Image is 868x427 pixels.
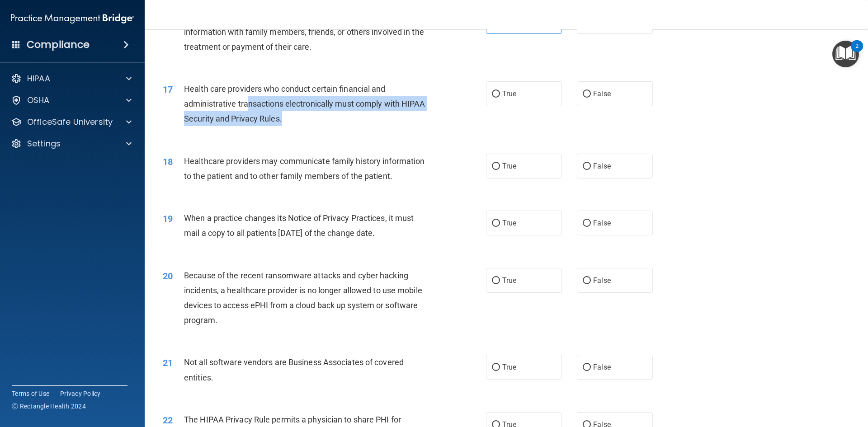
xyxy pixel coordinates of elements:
input: False [583,163,591,170]
span: False [593,276,611,285]
a: Terms of Use [12,389,49,398]
a: HIPAA [11,73,132,84]
span: False [593,89,611,98]
p: OfficeSafe University [27,117,113,127]
span: Healthcare providers may communicate family history information to the patient and to other famil... [184,156,425,181]
span: True [502,89,516,98]
span: When a practice changes its Notice of Privacy Practices, it must mail a copy to all patients [DAT... [184,213,414,238]
span: True [502,276,516,285]
a: Settings [11,138,132,149]
span: True [502,162,516,170]
span: 18 [163,156,173,167]
span: True [502,363,516,371]
span: 19 [163,213,173,224]
input: True [492,91,500,98]
p: Settings [27,138,61,149]
span: 21 [163,357,173,368]
img: PMB logo [11,9,134,28]
span: True [502,219,516,227]
input: True [492,163,500,170]
span: If the patient does not object, you can share or discuss their health information with family mem... [184,12,424,51]
input: False [583,91,591,98]
input: False [583,277,591,284]
a: OSHA [11,95,132,106]
span: Ⓒ Rectangle Health 2024 [12,402,86,411]
span: False [593,219,611,227]
span: Because of the recent ransomware attacks and cyber hacking incidents, a healthcare provider is no... [184,271,422,325]
input: True [492,277,500,284]
span: Health care providers who conduct certain financial and administrative transactions electronicall... [184,84,425,123]
span: 17 [163,84,173,95]
a: Privacy Policy [60,389,101,398]
input: True [492,364,500,371]
p: HIPAA [27,73,50,84]
h4: Compliance [27,38,90,51]
input: True [492,220,500,227]
span: False [593,363,611,371]
a: OfficeSafe University [11,117,132,127]
span: Not all software vendors are Business Associates of covered entities. [184,357,404,382]
input: False [583,220,591,227]
span: 20 [163,271,173,282]
input: False [583,364,591,371]
div: 2 [855,46,859,58]
button: Open Resource Center, 2 new notifications [832,41,859,67]
span: False [593,162,611,170]
p: OSHA [27,95,50,106]
span: 22 [163,415,173,426]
